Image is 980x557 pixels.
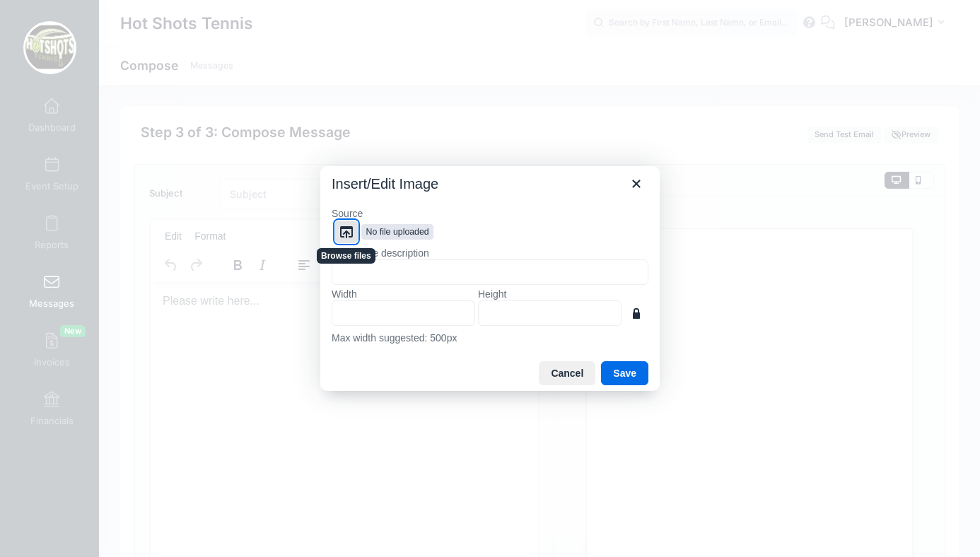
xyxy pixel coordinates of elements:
button: Constrain proportions [624,301,648,325]
label: Source [332,207,648,220]
div: Insert/Edit Image [320,166,660,392]
label: Width [332,288,475,300]
button: Browse files [334,220,358,244]
button: Cancel [539,361,595,385]
span: No file uploaded [361,224,433,240]
body: Rich Text Area. Press ALT-0 for help. [11,11,376,27]
h1: Insert/Edit Image [332,175,438,193]
button: Save [601,361,648,385]
label: Height [478,288,622,300]
button: Close [624,172,648,196]
div: Max width suggested: 500px [332,332,648,344]
label: Alternative description [332,247,648,259]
